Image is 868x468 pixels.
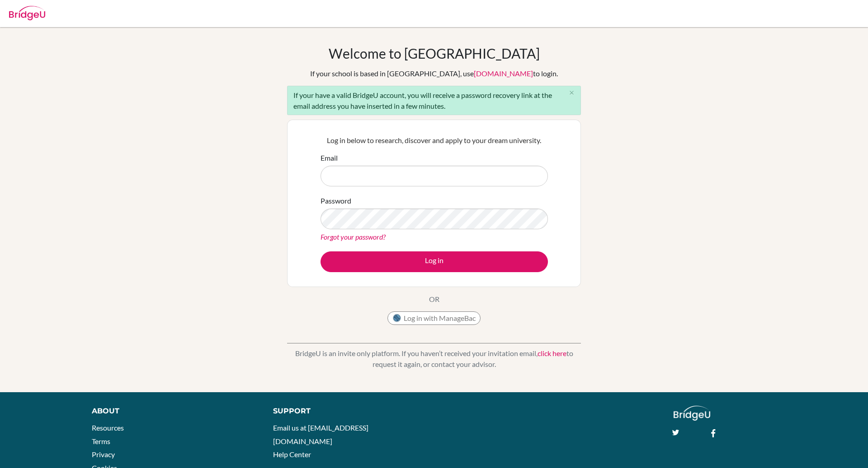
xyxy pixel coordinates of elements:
button: Log in with ManageBac [387,311,481,325]
p: OR [429,294,439,305]
div: If your school is based in [GEOGRAPHIC_DATA], use to login. [310,68,558,79]
button: Log in [321,251,548,272]
label: Password [321,195,351,206]
a: Email us at [EMAIL_ADDRESS][DOMAIN_NAME] [273,423,368,445]
a: Forgot your password? [321,232,386,241]
p: BridgeU is an invite only platform. If you haven’t received your invitation email, to request it ... [287,348,581,370]
div: Support [273,406,424,417]
a: Resources [92,423,124,432]
a: Help Center [273,450,311,459]
i: close [568,89,575,96]
a: [DOMAIN_NAME] [474,69,533,78]
p: Log in below to research, discover and apply to your dream university. [321,135,548,146]
div: About [92,406,253,417]
label: Email [321,153,338,163]
a: Terms [92,437,110,445]
img: logo_white@2x-f4f0deed5e89b7ecb1c2cc34c3e3d731f90f0f143d5ea2071677605dd97b5244.png [674,406,710,421]
button: Close [562,86,580,100]
a: Privacy [92,450,115,459]
a: click here [538,349,566,357]
div: If your have a valid BridgeU account, you will receive a password recovery link at the email addr... [287,86,581,115]
h1: Welcome to [GEOGRAPHIC_DATA] [329,45,540,61]
img: Bridge-U [9,6,45,20]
